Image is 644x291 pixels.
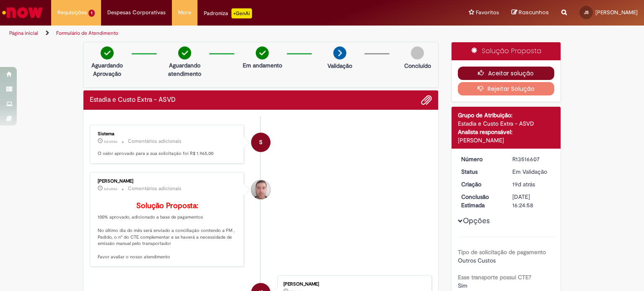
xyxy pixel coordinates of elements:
a: Rascunhos [512,9,549,17]
div: [PERSON_NAME] [283,282,423,287]
div: Padroniza [204,8,252,18]
img: ServiceNow [1,4,44,21]
span: Despesas Corporativas [107,8,166,17]
p: Em andamento [243,61,282,70]
span: [PERSON_NAME] [595,9,638,16]
span: Requisições [57,8,87,17]
a: Formulário de Atendimento [56,30,118,36]
img: check-circle-green.png [101,46,114,59]
dt: Status [455,167,506,176]
div: Sistema [98,131,237,136]
time: 23/09/2025 09:07:15 [104,186,117,191]
span: 6d atrás [104,139,117,144]
div: 10/09/2025 16:24:53 [512,180,551,188]
span: 19d atrás [512,180,535,188]
time: 23/09/2025 09:07:17 [104,139,117,144]
ul: Trilhas de página [6,26,423,41]
span: Rascunhos [519,8,549,16]
div: Estadia e Custo Extra - ASVD [458,119,555,128]
dt: Número [455,155,506,163]
img: arrow-next.png [333,46,346,59]
p: Concluído [404,62,431,70]
b: Esse transporte possui CTE? [458,273,531,281]
time: 10/09/2025 16:24:53 [512,180,535,188]
img: check-circle-green.png [256,46,269,59]
button: Adicionar anexos [421,95,432,106]
div: Analista responsável: [458,128,555,136]
span: Favoritos [476,8,499,17]
small: Comentários adicionais [128,185,182,192]
a: Página inicial [9,30,38,36]
p: Validação [327,62,352,70]
img: check-circle-green.png [178,46,191,59]
span: S [259,132,262,152]
img: img-circle-grey.png [411,46,424,59]
span: JS [584,10,589,15]
small: Comentários adicionais [128,138,182,145]
span: 6d atrás [104,186,117,191]
p: Aguardando atendimento [164,61,205,78]
p: Aguardando Aprovação [87,61,127,78]
div: R13516607 [512,155,551,163]
div: Em Validação [512,167,551,176]
button: Rejeitar Solução [458,82,555,95]
div: [PERSON_NAME] [98,179,237,184]
div: System [251,133,270,152]
p: +GenAi [231,8,252,18]
span: 1 [88,10,95,17]
dt: Criação [455,180,506,188]
dt: Conclusão Estimada [455,193,506,209]
h2: Estadia e Custo Extra - ASVD Histórico de tíquete [90,96,176,104]
b: Solução Proposta: [136,201,198,211]
span: Outros Custos [458,257,496,264]
b: Tipo de solicitação de pagamento [458,248,546,256]
div: Luiz Carlos Barsotti Filho [251,180,270,199]
div: [DATE] 16:24:58 [512,193,551,209]
div: Solução Proposta [452,42,561,60]
p: 100% aprovado, adicionado a base de pagamentos No último dia do mês será enviado a conciliação co... [98,202,237,260]
div: [PERSON_NAME] [458,136,555,144]
button: Aceitar solução [458,67,555,80]
p: O valor aprovado para a sua solicitação foi R$ 1.965,00 [98,150,237,157]
span: Sim [458,282,467,289]
div: Grupo de Atribuição: [458,111,555,119]
span: More [178,8,191,17]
